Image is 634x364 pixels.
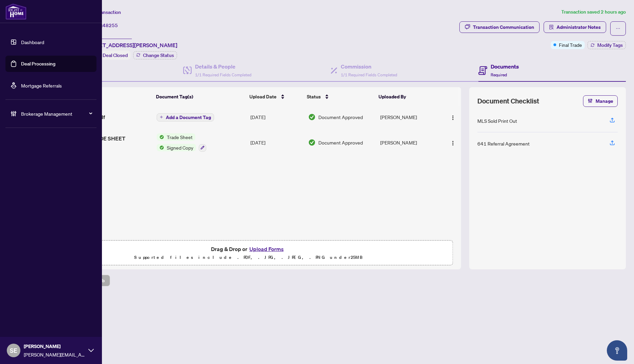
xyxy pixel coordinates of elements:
[318,139,363,146] span: Document Approved
[308,139,316,146] img: Document Status
[48,253,448,262] p: Supported files include .PDF, .JPG, .JPEG, .PNG under 25 MB
[248,128,305,157] td: [DATE]
[249,93,277,100] span: Upload Date
[84,51,130,60] div: Status:
[60,87,153,106] th: (2) File Name
[157,133,206,152] button: Status IconTrade SheetStatus IconSigned Copy
[459,21,540,33] button: Transaction Communication
[377,128,441,157] td: [PERSON_NAME]
[607,340,627,361] button: Open asap
[557,22,601,33] span: Administrator Notes
[549,25,554,30] span: solution
[10,346,17,355] span: SE
[477,117,517,124] div: MLS Sold Print Out
[304,87,376,106] th: Status
[157,113,214,121] button: Add a Document Tag
[450,115,456,120] img: Logo
[307,93,321,100] span: Status
[341,72,397,77] span: 1/1 Required Fields Completed
[616,26,620,31] span: ellipsis
[103,22,118,28] span: 48255
[143,53,174,58] span: Change Status
[64,134,151,151] span: 2512472 TRADE SHEET Signed.pdf
[477,140,530,147] div: 641 Referral Agreement
[24,351,85,358] span: [PERSON_NAME][EMAIL_ADDRESS][DOMAIN_NAME]
[21,110,92,117] span: Brokerage Management
[318,113,363,121] span: Document Approved
[157,144,164,151] img: Status Icon
[160,115,163,119] span: plus
[491,72,507,77] span: Required
[376,87,439,106] th: Uploaded By
[21,61,55,67] a: Deal Processing
[477,96,539,106] span: Document Checklist
[596,96,613,107] span: Manage
[157,113,214,121] button: Add a Document Tag
[164,133,195,141] span: Trade Sheet
[377,106,441,128] td: [PERSON_NAME]
[247,245,286,253] button: Upload Forms
[21,39,44,45] a: Dashboard
[583,95,618,107] button: Manage
[195,62,251,71] h4: Details & People
[561,8,626,16] article: Transaction saved 2 hours ago
[473,22,534,33] div: Transaction Communication
[85,9,121,15] span: View Transaction
[24,343,85,350] span: [PERSON_NAME]
[21,82,62,89] a: Mortgage Referrals
[597,43,623,47] span: Modify Tags
[44,241,453,266] span: Drag & Drop orUpload FormsSupported files include .PDF, .JPG, .JPEG, .PNG under25MB
[166,115,211,120] span: Add a Document Tag
[5,3,27,20] img: logo
[491,62,519,71] h4: Documents
[341,62,397,71] h4: Commission
[248,106,305,128] td: [DATE]
[308,113,316,121] img: Document Status
[450,140,456,146] img: Logo
[559,41,582,49] span: Final Trade
[133,51,177,59] button: Change Status
[103,52,128,58] span: Deal Closed
[164,144,196,151] span: Signed Copy
[587,41,626,49] button: Modify Tags
[247,87,304,106] th: Upload Date
[447,112,458,122] button: Logo
[447,137,458,148] button: Logo
[153,87,247,106] th: Document Tag(s)
[195,72,251,77] span: 1/1 Required Fields Completed
[157,133,164,141] img: Status Icon
[84,41,177,49] span: [STREET_ADDRESS][PERSON_NAME]
[211,245,286,253] span: Drag & Drop or
[544,21,606,33] button: Administrator Notes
